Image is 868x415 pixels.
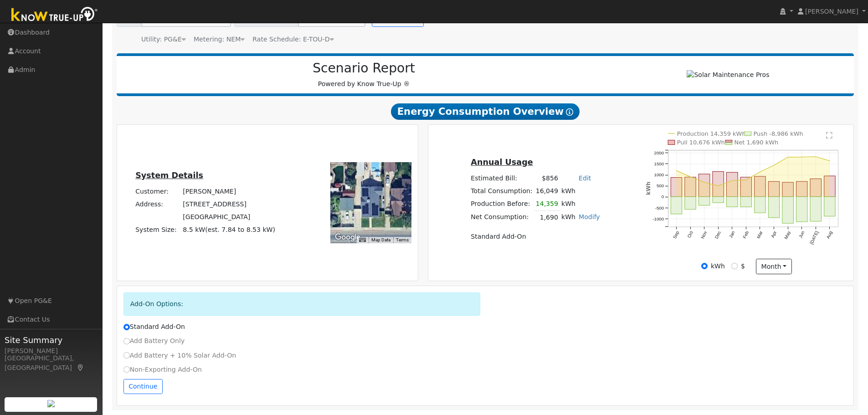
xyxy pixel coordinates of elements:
[654,161,664,166] text: 1500
[469,172,534,185] td: Estimated Bill:
[805,8,858,15] span: [PERSON_NAME]
[194,35,245,44] div: Metering: NEM
[7,5,103,26] img: Know True-Up
[700,230,708,240] text: Nov
[701,263,708,269] input: kWh
[676,170,678,172] circle: onclick=""
[769,181,780,197] rect: onclick=""
[796,181,807,197] rect: onclick=""
[560,185,602,198] td: kWh
[826,132,832,139] text: 
[756,230,764,240] text: Mar
[645,182,652,195] text: kWh
[718,185,719,187] circle: onclick=""
[469,211,534,224] td: Net Consumption:
[704,181,705,183] circle: onclick=""
[121,61,607,89] div: Powered by Know True-Up ®
[123,365,202,374] label: Non-Exporting Add-On
[123,366,130,373] input: Non-Exporting Add-On
[745,179,747,181] circle: onclick=""
[471,158,533,167] u: Annual Usage
[5,346,98,356] div: [PERSON_NAME]
[123,351,236,360] label: Add Battery + 10% Solar Add-On
[396,237,409,242] a: Terms (opens in new tab)
[77,364,85,371] a: Map
[134,224,181,236] td: System Size:
[469,230,601,243] td: Standard Add-On
[784,230,792,240] text: May
[359,237,365,243] button: Keyboard shortcuts
[687,230,694,239] text: Oct
[5,354,98,373] div: [GEOGRAPHIC_DATA], [GEOGRAPHIC_DATA]
[534,211,560,224] td: 1,690
[47,400,55,407] img: retrieve
[699,197,710,205] rect: onclick=""
[756,259,792,274] button: month
[741,261,745,271] label: $
[742,230,750,239] text: Feb
[391,103,580,120] span: Energy Consumption Overview
[796,197,807,222] rect: onclick=""
[727,197,738,207] rect: onclick=""
[657,183,664,188] text: 500
[677,139,725,146] text: Pull 10,676 kWh
[689,176,691,178] circle: onclick=""
[711,261,725,271] label: kWh
[815,156,817,158] circle: onclick=""
[208,226,273,233] span: est. 7.84 to 8.53 kW
[123,338,130,344] input: Add Battery Only
[824,176,835,197] rect: onclick=""
[798,230,806,239] text: Jun
[810,197,821,221] rect: onclick=""
[134,185,181,198] td: Customer:
[371,237,390,243] button: Map Data
[755,176,765,197] rect: onclick=""
[181,211,277,224] td: [GEOGRAPHIC_DATA]
[135,171,203,180] u: System Details
[654,172,664,177] text: 1000
[534,172,560,185] td: $856
[810,179,821,196] rect: onclick=""
[770,230,778,239] text: Apr
[123,292,481,316] div: Add-On Options:
[826,230,833,239] text: Aug
[685,177,696,197] rect: onclick=""
[252,36,334,43] span: Alias: H2ETOUDN
[469,198,534,211] td: Production Before:
[123,336,185,346] label: Add Battery Only
[181,185,277,198] td: [PERSON_NAME]
[782,197,793,223] rect: onclick=""
[123,352,130,359] input: Add Battery + 10% Solar Add-On
[141,35,186,44] div: Utility: PG&E
[123,322,185,332] label: Standard Add-On
[713,197,724,203] rect: onclick=""
[677,130,746,137] text: Production 14,359 kWh
[714,230,722,240] text: Dec
[728,230,736,239] text: Jan
[713,172,724,197] rect: onclick=""
[727,172,738,197] rect: onclick=""
[759,171,761,173] circle: onclick=""
[801,156,803,158] circle: onclick=""
[560,211,577,224] td: kWh
[652,216,664,221] text: -1000
[687,70,769,80] img: Solar Maintenance Pros
[333,231,363,243] a: Open this area in Google Maps (opens a new window)
[126,61,602,76] h2: Scenario Report
[755,197,765,213] rect: onclick=""
[181,224,277,236] td: System Size
[809,230,820,245] text: [DATE]
[754,130,803,137] text: Push -8,986 kWh
[787,156,789,158] circle: onclick=""
[672,230,680,240] text: Sep
[731,263,738,269] input: $
[699,174,710,197] rect: onclick=""
[671,178,682,197] rect: onclick=""
[662,195,664,200] text: 0
[731,180,733,182] circle: onclick=""
[566,108,573,116] i: Show Help
[333,231,363,243] img: Google
[740,177,751,197] rect: onclick=""
[534,185,560,198] td: 16,049
[769,197,780,218] rect: onclick=""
